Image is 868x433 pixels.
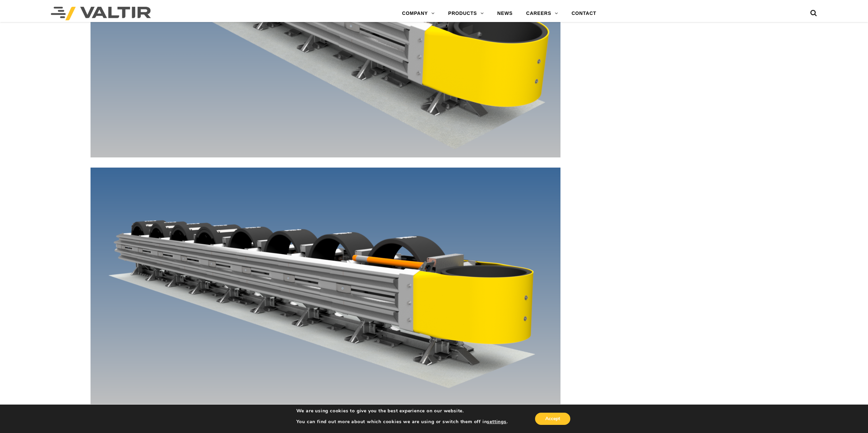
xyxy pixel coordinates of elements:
a: CONTACT [565,7,603,20]
a: CAREERS [519,7,565,20]
a: NEWS [491,7,519,20]
p: You can find out more about which cookies we are using or switch them off in . [296,419,508,425]
button: Accept [535,413,570,425]
a: COMPANY [395,7,441,20]
img: Valtir [51,7,151,20]
button: settings [487,419,506,425]
p: We are using cookies to give you the best experience on our website. [296,408,508,414]
a: PRODUCTS [441,7,491,20]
